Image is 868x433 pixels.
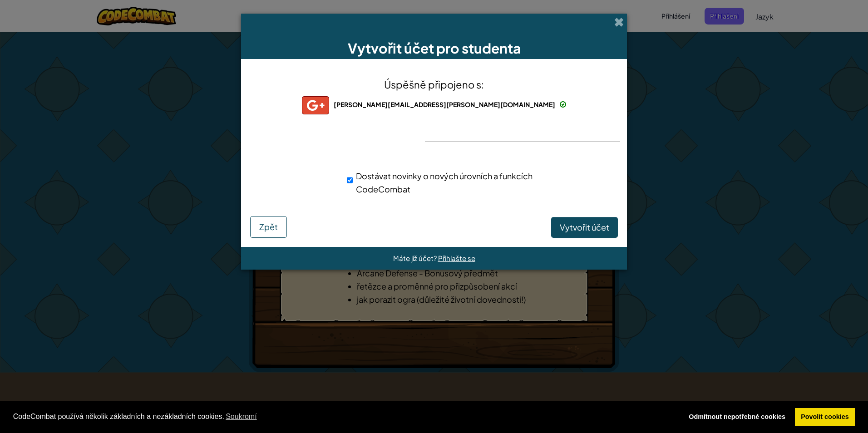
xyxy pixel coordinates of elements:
[259,221,278,232] span: Zpět
[683,408,792,426] a: Odmítnout soubory cookie
[384,78,484,91] span: Úspěšně připojeno s:
[393,254,438,262] span: Máte již účet?
[347,171,353,189] input: Dostávat novinky o nových úrovních a funkcích CodeCombat
[348,39,521,57] span: Vytvořit účet pro studenta
[681,9,859,101] iframe: Dialogové okno přihlášení přes Google
[334,100,555,108] span: [PERSON_NAME][EMAIL_ADDRESS][PERSON_NAME][DOMAIN_NAME]
[795,408,855,426] a: Povolit soubory cookie
[438,254,475,262] a: Přihlašte se
[356,171,533,194] span: Dostávat novinky o nových úrovních a funkcích CodeCombat
[302,96,329,114] img: gplus_small.png
[13,413,224,420] font: CodeCombat používá několik základních a nezákladních cookies.
[250,216,287,238] button: Zpět
[551,217,618,238] button: Vytvořit účet
[224,410,258,423] a: Další informace o souborech cookie
[560,222,609,232] span: Vytvořit účet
